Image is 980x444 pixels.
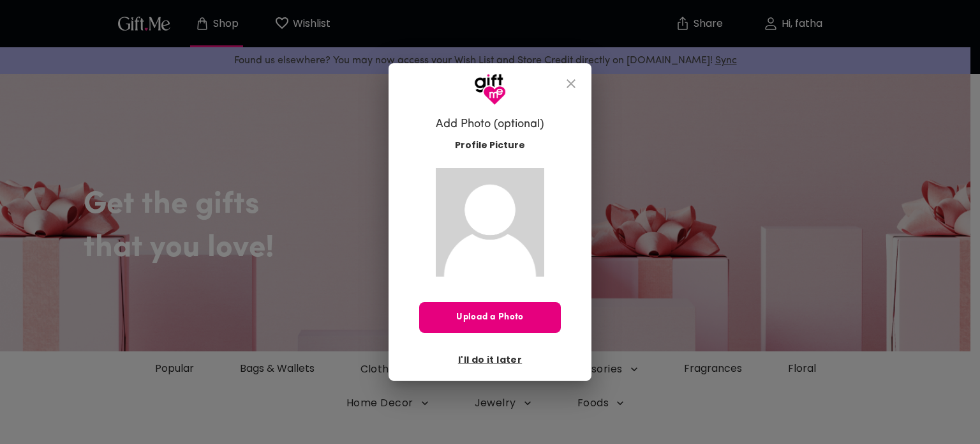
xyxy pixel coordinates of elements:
button: Upload a Photo [419,302,561,333]
img: Gift.me default profile picture [436,168,544,277]
h6: Add Photo (optional) [436,117,544,132]
span: I'll do it later [458,353,522,367]
span: Profile Picture [455,139,525,152]
span: Upload a Photo [419,310,561,325]
img: GiftMe Logo [474,73,506,105]
button: I'll do it later [453,349,527,371]
button: close [556,68,586,99]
